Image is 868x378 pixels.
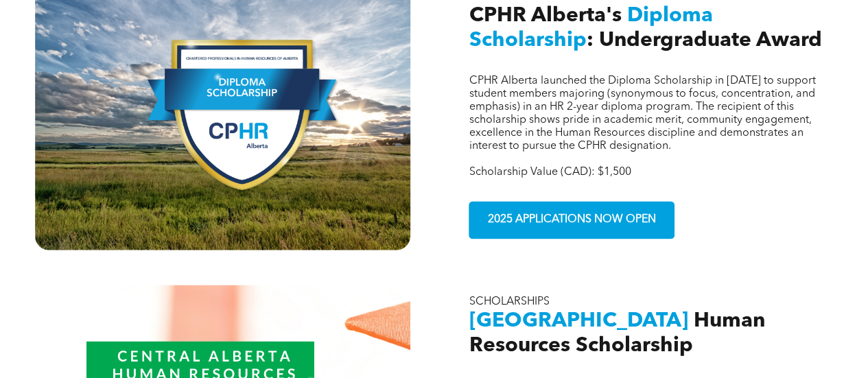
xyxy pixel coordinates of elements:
[469,5,621,26] span: CPHR Alberta's
[469,201,675,239] a: 2025 APPLICATIONS NOW OPEN
[586,30,821,51] span: : Undergraduate Award
[469,75,815,152] span: CPHR Alberta launched the Diploma Scholarship in [DATE] to support student members majoring (syno...
[469,296,549,307] span: SCHOLARSHIPS
[483,206,661,233] span: 2025 APPLICATIONS NOW OPEN
[469,311,688,331] span: [GEOGRAPHIC_DATA]
[469,311,764,356] span: Human Resources Scholarship
[469,167,631,178] span: Scholarship Value (CAD): $1,500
